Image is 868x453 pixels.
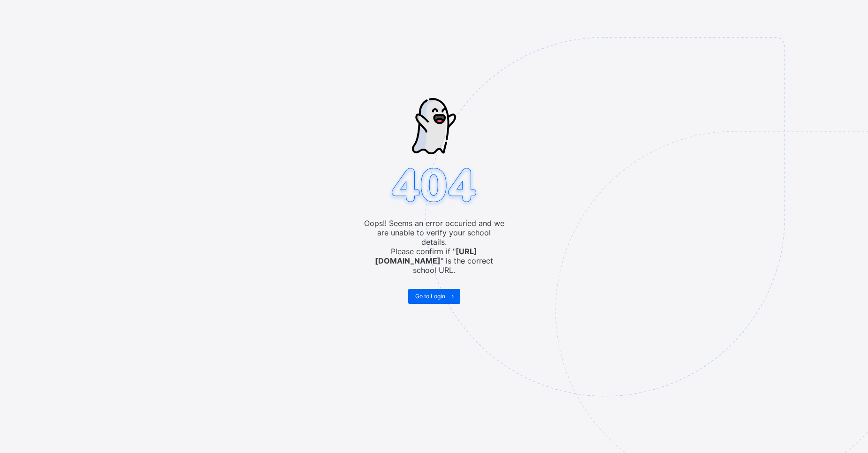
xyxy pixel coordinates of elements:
span: Oops!! Seems an error occuried and we are unable to verify your school details. [364,219,504,247]
span: Go to Login [415,293,445,300]
img: 404.8bbb34c871c4712298a25e20c4dc75c7.svg [388,165,480,208]
span: Please confirm if " " is the correct school URL. [364,247,504,275]
img: ghost-strokes.05e252ede52c2f8dbc99f45d5e1f5e9f.svg [412,98,456,154]
b: [URL][DOMAIN_NAME] [375,247,477,265]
